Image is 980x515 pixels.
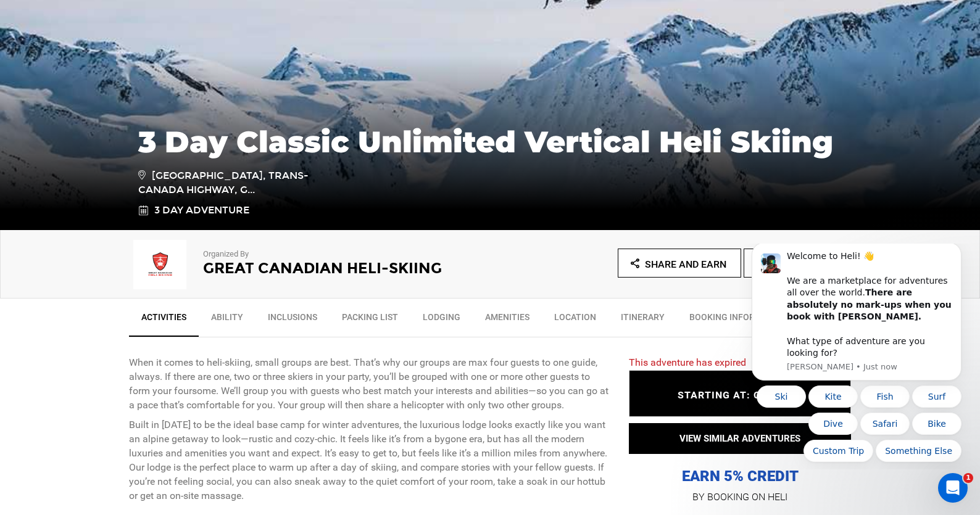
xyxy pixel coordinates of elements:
p: When it comes to heli-skiing, small groups are best. That’s why our groups are max four guests to... [129,356,610,412]
img: img_9251f6c852f2d69a6fdc2f2f53e7d310.png [129,240,191,289]
span: Share and Earn [645,258,726,270]
a: Itinerary [608,305,677,336]
button: Quick reply: Surf [179,142,228,164]
p: Built in [DATE] to be the ideal base camp for winter adventures, the luxurious lodge looks exactl... [129,418,610,503]
a: Ability [199,305,255,336]
button: VIEW SIMILAR ADVENTURES [629,423,851,454]
img: Profile image for Carl [28,10,48,30]
button: Quick reply: Something Else [143,196,228,218]
div: Message content [54,7,219,115]
iframe: Intercom live chat [938,473,968,503]
div: Quick reply options [19,142,228,218]
p: BY BOOKING ON HELI [629,488,851,506]
button: Quick reply: Ski [23,142,73,164]
a: BOOKING INFORMATION [677,305,800,336]
b: There are absolutely no mark-ups when you book with [PERSON_NAME]. [54,44,218,78]
button: Quick reply: Custom Trip [70,196,140,218]
h1: 3 Day Classic Unlimited Vertical Heli Skiing [138,125,842,159]
span: This adventure has expired [629,356,746,368]
div: Welcome to Heli! 👋 We are a marketplace for adventures all over the world. What type of adventure... [54,7,219,115]
a: Location [542,305,608,336]
span: [GEOGRAPHIC_DATA], Trans-Canada Highway, G... [138,168,314,197]
a: Packing List [330,305,410,336]
p: Message from Carl, sent Just now [54,118,219,129]
span: 3 Day Adventure [154,204,249,218]
span: STARTING AT: CAD8,397 [678,389,802,401]
button: Quick reply: Fish [127,142,176,164]
button: Quick reply: Dive [75,169,125,191]
p: Organized By [203,249,456,260]
button: Quick reply: Bike [179,169,228,191]
button: Quick reply: Safari [127,169,176,191]
a: Amenities [473,305,542,336]
iframe: Intercom notifications message [733,244,980,469]
a: Activities [129,305,199,337]
span: 1 [963,473,973,483]
a: Lodging [410,305,473,336]
h2: Great Canadian Heli-Skiing [203,260,456,276]
a: Inclusions [255,305,330,336]
button: Quick reply: Kite [75,142,125,164]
